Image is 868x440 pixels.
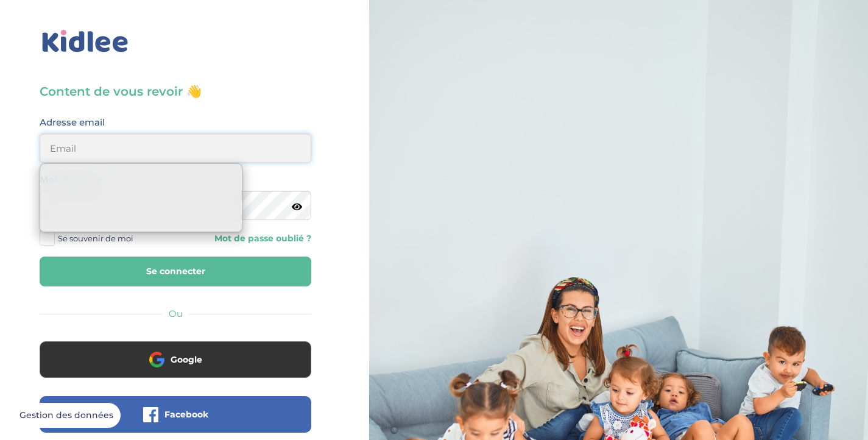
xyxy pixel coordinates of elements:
label: Adresse email [40,115,105,130]
button: Gestion des données [12,403,121,428]
span: Gestion des données [19,410,113,421]
span: Ou [169,308,183,319]
button: Facebook [40,396,311,433]
input: Email [40,133,311,163]
button: Se connecter [40,257,311,286]
span: Facebook [164,408,208,420]
button: Google [40,341,311,378]
img: facebook.png [143,407,158,422]
span: Google [171,353,202,366]
a: Mot de passe oublié ? [185,233,311,244]
img: google.png [149,352,164,367]
span: Se souvenir de moi [58,230,133,246]
h3: Content de vous revoir 👋 [40,83,311,100]
a: Google [40,362,311,374]
img: logo_kidlee_bleu [40,27,131,55]
a: Facebook [40,417,311,428]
